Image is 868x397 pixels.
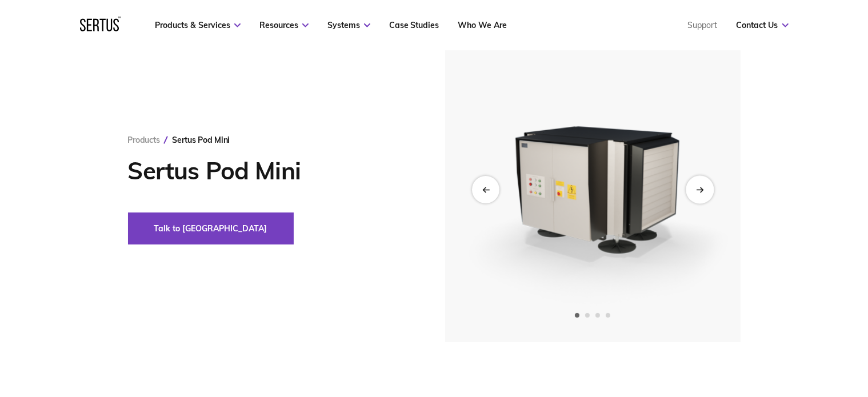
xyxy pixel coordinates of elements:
h1: Sertus Pod Mini [128,157,411,185]
div: Next slide [686,175,714,203]
a: Products [128,135,160,145]
a: Systems [327,20,370,30]
button: Talk to [GEOGRAPHIC_DATA] [128,212,294,244]
a: Contact Us [737,20,789,30]
span: Go to slide 3 [595,313,600,318]
a: Resources [259,20,309,30]
span: Go to slide 4 [606,313,610,318]
a: Who We Are [458,20,507,30]
a: Support [688,20,718,30]
a: Products & Services [155,20,241,30]
span: Go to slide 2 [585,313,590,318]
div: Previous slide [472,176,499,203]
a: Case Studies [389,20,439,30]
